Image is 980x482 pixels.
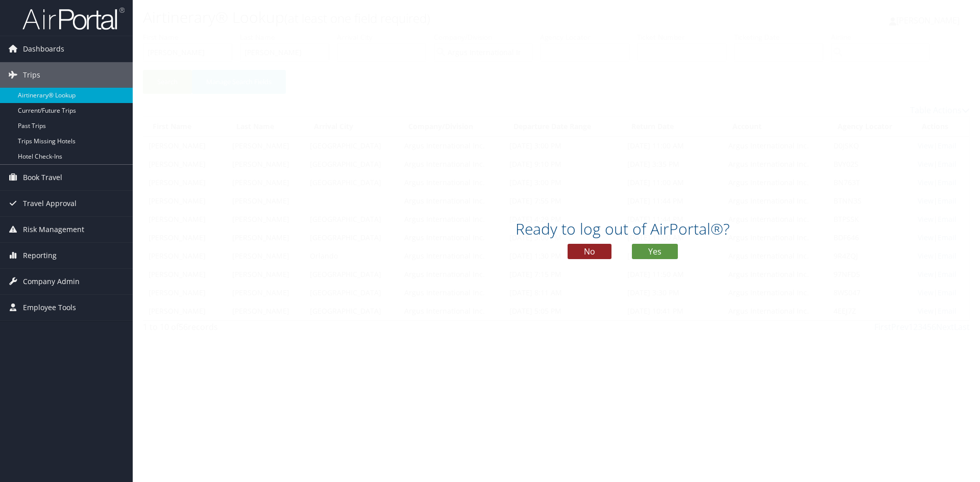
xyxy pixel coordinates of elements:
[23,165,62,190] span: Book Travel
[23,36,64,62] span: Dashboards
[23,191,77,216] span: Travel Approval
[23,62,40,88] span: Trips
[568,244,611,259] button: No
[632,244,678,259] button: Yes
[23,217,84,242] span: Risk Management
[22,7,125,31] img: airportal-logo.png
[23,269,80,294] span: Company Admin
[23,295,76,320] span: Employee Tools
[23,243,57,268] span: Reporting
